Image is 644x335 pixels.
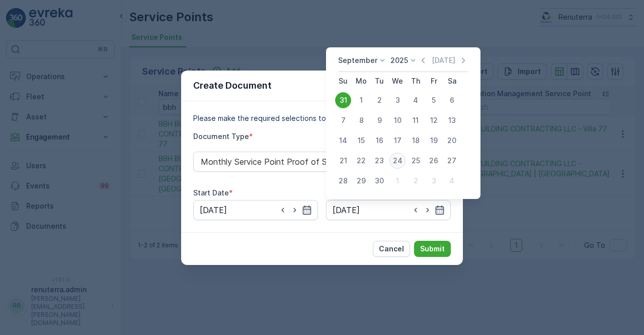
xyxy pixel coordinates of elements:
[371,132,387,149] div: 16
[388,72,407,90] th: Wednesday
[373,241,410,257] button: Cancel
[371,112,387,128] div: 9
[335,173,351,189] div: 28
[426,153,442,169] div: 26
[371,173,387,189] div: 30
[444,173,460,189] div: 4
[390,55,408,65] p: 2025
[426,173,442,189] div: 3
[443,72,461,90] th: Saturday
[420,244,445,254] p: Submit
[407,72,425,90] th: Thursday
[414,241,451,257] button: Submit
[338,55,377,65] p: September
[371,153,387,169] div: 23
[408,92,424,108] div: 4
[408,112,424,128] div: 11
[389,92,406,108] div: 3
[370,72,388,90] th: Tuesday
[334,72,352,90] th: Sunday
[426,132,442,149] div: 19
[408,132,424,149] div: 18
[353,92,369,108] div: 1
[444,112,460,128] div: 13
[335,153,351,169] div: 21
[432,55,455,65] p: [DATE]
[425,72,443,90] th: Friday
[444,153,460,169] div: 27
[193,200,318,220] input: dd/mm/yyyy
[389,112,406,128] div: 10
[444,132,460,149] div: 20
[371,92,387,108] div: 2
[389,153,406,169] div: 24
[389,173,406,189] div: 1
[335,112,351,128] div: 7
[335,92,351,108] div: 31
[353,153,369,169] div: 22
[353,132,369,149] div: 15
[426,92,442,108] div: 5
[193,188,229,197] label: Start Date
[335,132,351,149] div: 14
[193,132,249,141] label: Document Type
[193,113,451,123] p: Please make the required selections to create your document.
[326,200,451,220] input: dd/mm/yyyy
[408,153,424,169] div: 25
[353,112,369,128] div: 8
[193,79,272,93] p: Create Document
[408,173,424,189] div: 2
[352,72,370,90] th: Monday
[389,132,406,149] div: 17
[353,173,369,189] div: 29
[444,92,460,108] div: 6
[379,244,404,254] p: Cancel
[426,112,442,128] div: 12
